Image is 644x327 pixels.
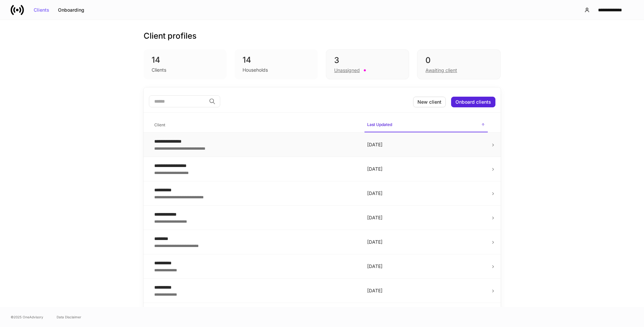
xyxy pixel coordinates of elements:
div: Clients [34,8,49,12]
div: Onboard clients [455,100,491,104]
div: 3 [334,55,401,66]
p: [DATE] [367,214,485,221]
div: 14 [152,55,219,65]
div: 3Unassigned [326,49,409,79]
p: [DATE] [367,239,485,245]
button: Onboarding [54,5,89,15]
div: 14 [243,55,310,65]
div: Unassigned [334,67,360,74]
p: [DATE] [367,263,485,270]
div: 0 [425,55,492,66]
div: Clients [152,67,166,73]
div: Awaiting client [425,67,457,74]
div: Households [243,67,268,73]
h3: Client profiles [144,31,197,41]
h6: Client [154,122,165,128]
span: © 2025 OneAdvisory [11,314,43,320]
a: Data Disclaimer [57,314,81,320]
button: Clients [29,5,54,15]
div: Onboarding [58,8,84,12]
span: Client [152,118,359,132]
p: [DATE] [367,141,485,148]
p: [DATE] [367,166,485,172]
button: New client [413,97,446,107]
div: New client [417,100,441,104]
h6: Last Updated [367,121,392,128]
div: 0Awaiting client [417,49,500,79]
span: Last Updated [364,118,488,132]
p: [DATE] [367,287,485,294]
p: [DATE] [367,190,485,197]
button: Onboard clients [451,97,495,107]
